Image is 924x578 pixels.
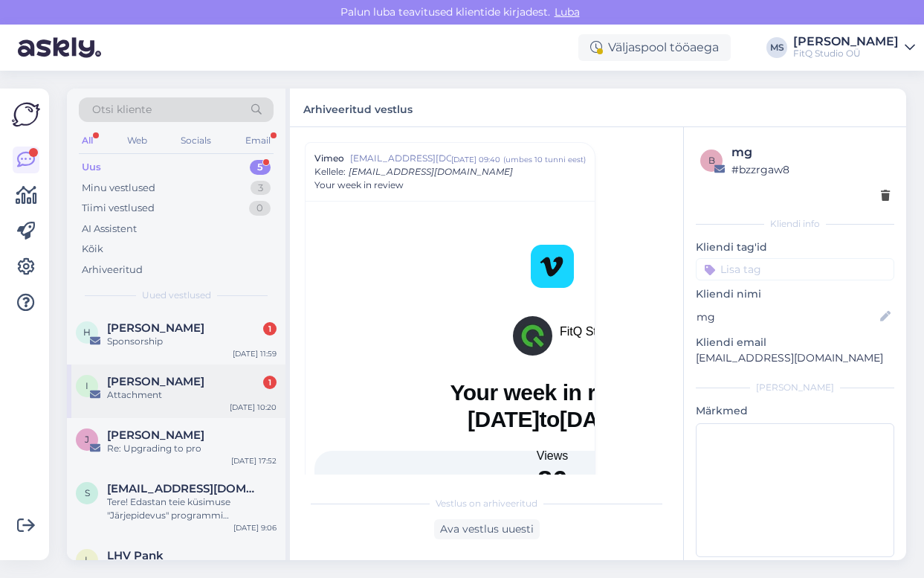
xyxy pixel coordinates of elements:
[696,350,894,366] p: [EMAIL_ADDRESS][DOMAIN_NAME]
[436,497,537,510] span: Vestlus on arhiveeritud
[107,549,164,562] span: LHV Pank
[82,201,155,216] div: Tiimi vestlused
[793,36,899,48] div: [PERSON_NAME]
[550,5,584,19] span: Luba
[731,161,890,178] div: # bzzrgaw8
[696,217,894,231] div: Kliendi info
[250,160,271,175] div: 5
[107,428,204,442] span: Jarmo Takkinen
[731,144,890,161] div: mg
[578,34,731,61] div: Väljaspool tööaega
[85,380,88,391] span: і
[708,155,715,166] span: b
[82,242,103,257] div: Kõik
[451,154,500,165] div: [DATE] 09:40
[314,179,404,192] span: Your week in review
[560,324,624,338] p: FitQ Studio
[251,181,271,196] div: 3
[85,487,90,498] span: s
[107,321,204,335] span: Henry Marshall
[107,335,277,348] div: Sponsorship
[263,322,277,335] div: 1
[434,519,540,539] div: Ava vestlus uuesti
[82,263,143,277] div: Arhiveeritud
[263,376,277,389] div: 1
[503,154,586,165] div: ( umbes 10 tunni eest )
[233,522,277,533] div: [DATE] 9:06
[793,36,915,60] a: [PERSON_NAME]FitQ Studio OÜ
[697,309,877,325] input: Lisa nimi
[107,388,277,402] div: Attachment
[793,48,899,60] div: FitQ Studio OÜ
[696,403,894,419] p: Märkmed
[82,222,137,237] div: AI Assistent
[696,240,894,255] p: Kliendi tag'id
[92,102,152,118] span: Otsi kliente
[696,335,894,350] p: Kliendi email
[107,495,277,522] div: Tere! Edastan teie küsimuse "Järjepidevus" programmi [PERSON_NAME] videote ligipääsu probleemi ko...
[79,131,96,150] div: All
[107,442,277,455] div: Re: Upgrading to pro
[85,554,90,565] span: L
[142,289,211,302] span: Uued vestlused
[231,455,277,466] div: [DATE] 17:52
[349,166,513,177] span: [EMAIL_ADDRESS][DOMAIN_NAME]
[82,160,101,175] div: Uus
[696,286,894,302] p: Kliendi nimi
[696,381,894,394] div: [PERSON_NAME]
[450,380,654,431] span: Your week in review to
[766,37,787,58] div: MS
[82,181,155,196] div: Minu vestlused
[242,131,274,150] div: Email
[178,131,214,150] div: Socials
[560,407,631,431] strong: [DATE]
[350,152,451,165] span: [EMAIL_ADDRESS][DOMAIN_NAME]
[12,100,40,129] img: Askly Logo
[233,348,277,359] div: [DATE] 11:59
[314,152,344,165] span: Vimeo
[696,258,894,280] input: Lisa tag
[314,451,790,476] td: Views
[249,201,271,216] div: 0
[314,166,346,177] span: Kellele :
[303,97,413,118] label: Arhiveeritud vestlus
[230,402,277,413] div: [DATE] 10:20
[124,131,150,150] div: Web
[83,327,91,338] span: H
[107,375,204,388] span: ірина Долінська
[468,407,539,431] strong: [DATE]
[85,434,89,445] span: J
[107,482,262,495] span: sirje.pajuri@gmail.com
